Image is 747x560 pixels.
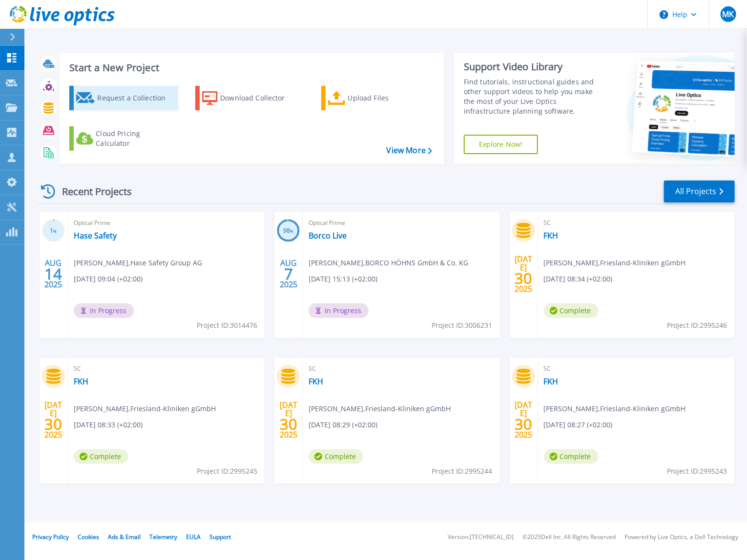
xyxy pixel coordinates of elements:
div: Recent Projects [38,180,145,203]
div: AUG 2025 [279,256,298,292]
div: Upload Files [348,88,426,108]
span: SC [309,363,494,374]
span: 30 [515,420,532,428]
a: Cookies [78,533,99,541]
span: Complete [309,449,363,464]
span: Project ID: 2995245 [197,466,257,477]
span: Project ID: 2995243 [667,466,727,477]
div: Download Collector [220,88,298,108]
span: 30 [515,274,532,282]
a: FKH [309,377,323,386]
span: [PERSON_NAME] , Friesland-Kliniken gGmbH [544,258,686,268]
span: Complete [74,449,128,464]
span: [DATE] 08:27 (+02:00) [544,420,613,430]
div: Cloud Pricing Calculator [96,129,174,148]
div: [DATE] 2025 [44,402,62,438]
span: 30 [280,420,297,428]
li: © 2025 Dell Inc. All Rights Reserved [522,534,616,540]
span: % [53,228,57,234]
div: [DATE] 2025 [279,402,298,438]
span: Complete [544,303,599,318]
span: Optical Prime [309,218,494,228]
a: EULA [186,533,201,541]
a: FKH [74,377,88,386]
span: SC [544,363,729,374]
h3: Start a New Project [69,62,432,73]
li: Version: [TECHNICAL_ID] [448,534,514,540]
div: Request a Collection [97,88,175,108]
span: [PERSON_NAME] , Friesland-Kliniken gGmbH [309,403,451,414]
a: Borco Live [309,231,347,240]
a: Telemetry [149,533,177,541]
span: In Progress [74,303,134,318]
span: [DATE] 15:13 (+02:00) [309,274,377,284]
span: Project ID: 2995246 [667,320,727,331]
span: Complete [544,449,599,464]
a: Cloud Pricing Calculator [69,126,178,151]
span: MK [722,10,734,18]
span: 30 [44,420,62,428]
div: [DATE] 2025 [514,402,533,438]
span: Project ID: 2995244 [432,466,493,477]
span: Project ID: 3006231 [432,320,493,331]
span: [DATE] 08:33 (+02:00) [74,420,143,430]
a: Request a Collection [69,86,178,110]
span: [DATE] 08:29 (+02:00) [309,420,377,430]
div: Find tutorials, instructional guides and other support videos to help you make the most of your L... [464,77,605,116]
div: AUG 2025 [44,256,62,292]
a: All Projects [664,180,735,202]
a: Hase Safety [74,231,117,240]
span: [PERSON_NAME] , BORCO HÖHNS GmbH & Co. KG [309,258,468,268]
a: FKH [544,231,559,240]
div: Support Video Library [464,60,605,73]
span: [PERSON_NAME] , Friesland-Kliniken gGmbH [74,403,216,414]
a: FKH [544,377,559,386]
a: Support [209,533,231,541]
span: % [290,228,293,234]
span: 14 [44,270,62,278]
h3: 1 [42,225,65,237]
a: Ads & Email [108,533,141,541]
a: Download Collector [195,86,304,110]
a: Upload Files [321,86,430,110]
a: Explore Now! [464,135,538,154]
span: Optical Prime [74,218,259,228]
span: SC [544,218,729,228]
span: [DATE] 08:34 (+02:00) [544,274,613,284]
li: Powered by Live Optics, a Dell Technology [624,534,738,540]
span: SC [74,363,259,374]
span: In Progress [309,303,369,318]
span: Project ID: 3014476 [197,320,257,331]
div: [DATE] 2025 [514,256,533,292]
a: View More [387,146,432,155]
span: [PERSON_NAME] , Friesland-Kliniken gGmbH [544,403,686,414]
a: Privacy Policy [32,533,69,541]
h3: 98 [277,225,300,237]
span: [PERSON_NAME] , Hase Safety Group AG [74,258,202,268]
span: [DATE] 09:04 (+02:00) [74,274,143,284]
span: 7 [284,270,293,278]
